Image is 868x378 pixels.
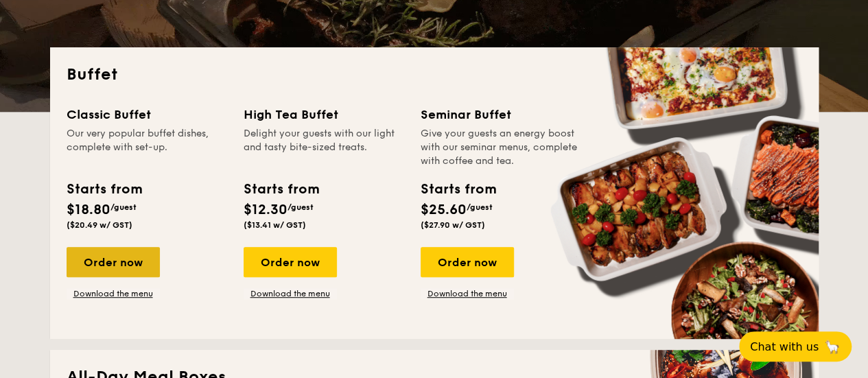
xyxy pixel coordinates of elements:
div: Classic Buffet [67,105,227,124]
div: Our very popular buffet dishes, complete with set-up. [67,127,227,168]
div: Seminar Buffet [421,105,581,124]
span: /guest [467,202,493,212]
span: $25.60 [421,202,467,218]
span: /guest [288,202,314,212]
span: $12.30 [244,202,288,218]
a: Download the menu [244,288,337,299]
div: Order now [421,247,514,277]
span: 🦙 [824,339,841,355]
span: Chat with us [750,340,819,353]
div: Order now [244,247,337,277]
a: Download the menu [67,288,160,299]
span: ($27.90 w/ GST) [421,220,485,230]
div: Starts from [244,179,318,200]
span: $18.80 [67,202,110,218]
div: Delight your guests with our light and tasty bite-sized treats. [244,127,404,168]
div: High Tea Buffet [244,105,404,124]
h2: Buffet [67,64,802,86]
a: Download the menu [421,288,514,299]
span: ($20.49 w/ GST) [67,220,132,230]
button: Chat with us🦙 [739,331,852,362]
div: Order now [67,247,160,277]
div: Starts from [67,179,141,200]
div: Give your guests an energy boost with our seminar menus, complete with coffee and tea. [421,127,581,168]
span: ($13.41 w/ GST) [244,220,306,230]
div: Starts from [421,179,495,200]
span: /guest [110,202,137,212]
